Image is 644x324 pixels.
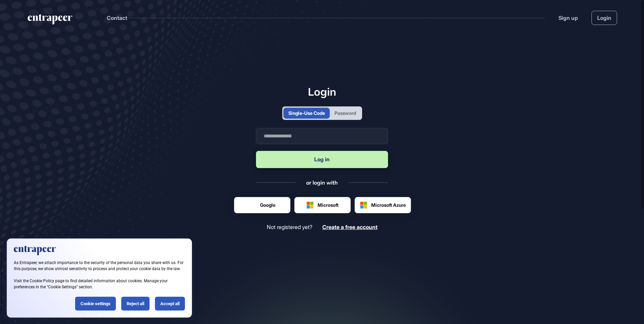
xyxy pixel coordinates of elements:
span: Create a free account [322,224,378,230]
div: or login with [306,179,338,186]
a: Login [591,11,617,25]
button: Contact [107,13,127,22]
a: Create a free account [322,224,378,230]
div: Password [334,109,356,117]
a: entrapeer-logo [27,14,73,27]
button: Log in [256,151,388,168]
span: Not registered yet? [267,224,312,230]
div: Single-Use Code [288,109,325,117]
h1: Login [256,85,388,98]
a: Sign up [558,14,578,22]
